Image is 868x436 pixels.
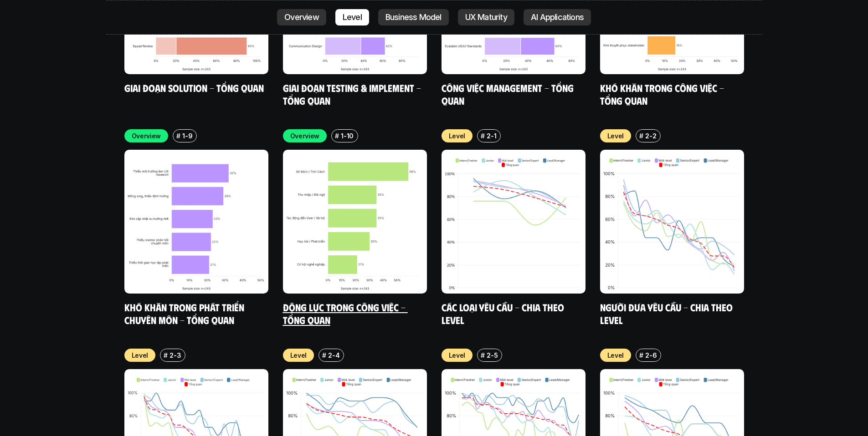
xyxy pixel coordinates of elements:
[335,9,369,25] a: Level
[645,131,656,141] p: 2-2
[169,350,181,360] p: 2-3
[176,132,180,139] h6: #
[531,13,584,22] p: AI Applications
[524,9,591,25] a: AI Applications
[458,9,514,25] a: UX Maturity
[290,350,307,360] p: Level
[600,81,726,106] a: Khó khăn trong công việc - Tổng quan
[481,352,485,359] h6: #
[639,352,643,359] h6: #
[487,350,498,360] p: 2-5
[378,9,449,25] a: Business Model
[328,350,339,360] p: 2-4
[465,13,507,22] p: UX Maturity
[645,350,657,360] p: 2-6
[639,132,643,139] h6: #
[322,352,326,359] h6: #
[607,131,624,141] p: Level
[481,132,485,139] h6: #
[442,81,576,106] a: Công việc Management - Tổng quan
[283,301,408,326] a: Động lực trong công việc - Tổng quan
[341,131,354,141] p: 1-10
[607,350,624,360] p: Level
[277,9,326,25] a: Overview
[132,131,161,141] p: Overview
[449,131,466,141] p: Level
[335,132,339,139] h6: #
[290,131,320,141] p: Overview
[124,301,247,326] a: Khó khăn trong phát triển chuyên môn - Tổng quan
[343,13,362,22] p: Level
[487,131,496,141] p: 2-1
[284,13,319,22] p: Overview
[182,131,192,141] p: 1-9
[164,352,168,359] h6: #
[600,301,735,326] a: Người đưa yêu cầu - Chia theo Level
[124,81,264,94] a: Giai đoạn Solution - Tổng quan
[132,350,149,360] p: Level
[442,301,566,326] a: Các loại yêu cầu - Chia theo level
[385,13,442,22] p: Business Model
[449,350,466,360] p: Level
[283,81,423,106] a: Giai đoạn Testing & Implement - Tổng quan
